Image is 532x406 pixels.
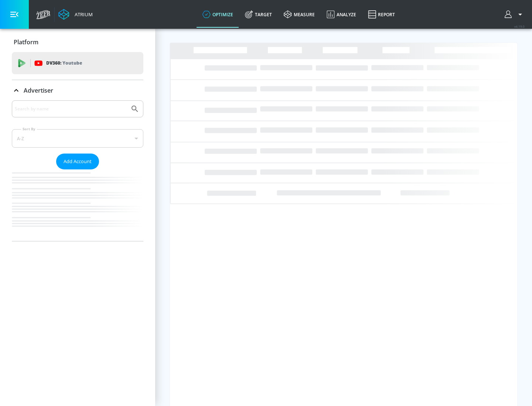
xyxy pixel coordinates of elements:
[56,154,99,169] button: Add Account
[14,38,38,46] p: Platform
[12,169,143,241] nav: list of Advertiser
[12,32,143,52] div: Platform
[12,129,143,148] div: A-Z
[64,157,92,166] span: Add Account
[21,127,37,131] label: Sort By
[278,1,321,28] a: measure
[12,80,143,101] div: Advertiser
[321,1,362,28] a: Analyze
[62,59,82,67] p: Youtube
[72,11,93,18] div: Atrium
[15,104,127,114] input: Search by name
[24,86,53,94] p: Advertiser
[12,52,143,74] div: DV360: Youtube
[46,59,82,67] p: DV360:
[58,9,93,20] a: Atrium
[514,24,525,28] span: v 4.19.0
[239,1,278,28] a: Target
[197,1,239,28] a: optimize
[12,100,143,241] div: Advertiser
[362,1,401,28] a: Report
